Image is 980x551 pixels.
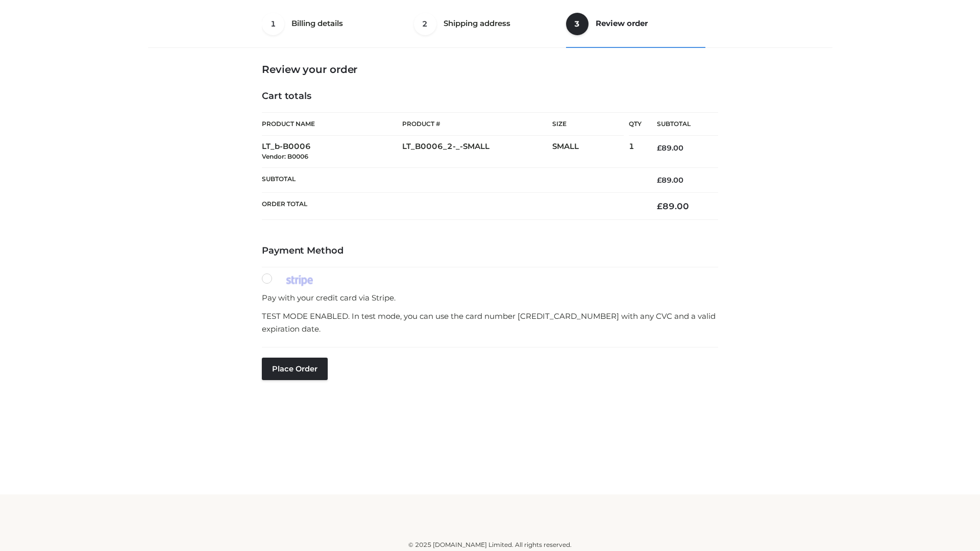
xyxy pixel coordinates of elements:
[262,112,402,136] th: Product Name
[657,176,683,185] bdi: 89.00
[262,91,718,102] h4: Cart totals
[262,63,718,76] h3: Review your order
[262,193,642,220] th: Order Total
[152,540,828,550] div: © 2025 [DOMAIN_NAME] Limited. All rights reserved.
[552,113,624,136] th: Size
[657,176,661,185] span: £
[262,153,308,160] small: Vendor: B0006
[629,136,642,168] td: 1
[657,201,663,211] span: £
[657,143,661,153] span: £
[642,113,718,136] th: Subtotal
[657,143,683,153] bdi: 89.00
[262,310,718,336] p: TEST MODE ENABLED. In test mode, you can use the card number [CREDIT_CARD_NUMBER] with any CVC an...
[262,291,718,305] p: Pay with your credit card via Stripe.
[629,112,642,136] th: Qty
[262,167,642,192] th: Subtotal
[402,136,552,168] td: LT_B0006_2-_-SMALL
[402,112,552,136] th: Product #
[262,245,718,257] h4: Payment Method
[262,358,328,380] button: Place order
[657,201,689,211] bdi: 89.00
[552,136,629,168] td: SMALL
[262,136,402,168] td: LT_b-B0006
